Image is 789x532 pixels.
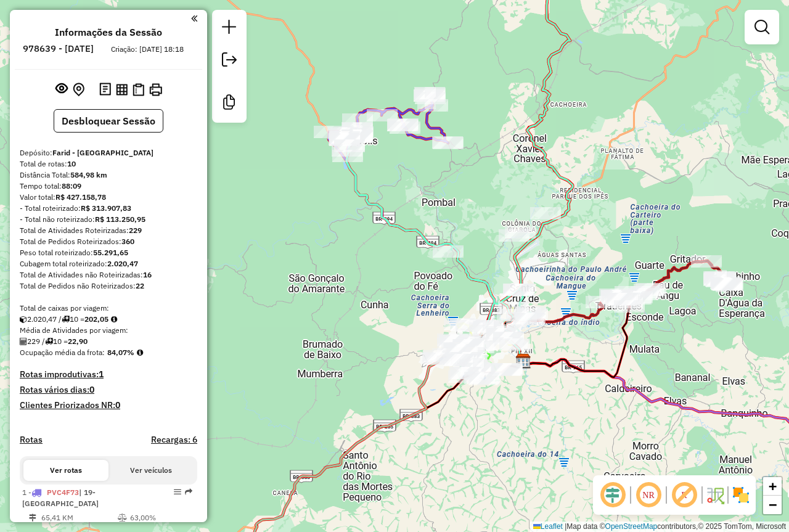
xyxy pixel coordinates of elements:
div: Atividade não roteirizada - CIA DO BOI TIRADENTE [605,293,636,305]
h4: Rotas improdutivas: [20,369,197,380]
span: + [769,478,777,494]
a: Zoom out [763,496,782,514]
i: Total de rotas [62,316,70,323]
a: Zoom in [763,477,782,496]
span: PVC4F73 [47,488,79,497]
a: Leaflet [533,522,563,531]
a: OpenStreetMap [605,522,658,531]
span: | [565,522,566,531]
h6: 978639 - [DATE] [23,43,94,54]
a: Rotas [20,435,43,445]
div: Atividade não roteirizada - SUPERMERCADO ESKYNAO [491,363,522,375]
span: Exibir rótulo [669,480,699,510]
td: 65,41 KM [41,512,117,524]
div: Média de Atividades por viagem: [20,325,197,336]
div: 2.020,47 / 10 = [20,314,197,325]
button: Visualizar Romaneio [130,81,147,99]
a: Exibir filtros [750,15,774,39]
strong: R$ 113.250,95 [95,215,145,224]
strong: 202,05 [84,314,108,324]
button: Imprimir Rotas [147,81,165,99]
strong: R$ 427.158,78 [55,192,106,202]
strong: 22,90 [68,337,88,346]
div: - Total não roteirizado: [20,214,197,225]
button: Desbloquear Sessão [54,109,163,133]
em: Rota exportada [185,488,192,496]
div: Atividade não roteirizada - SUPERMERCADO ESKYNAO [492,364,523,376]
span: 1 - [22,488,99,508]
strong: 88:09 [62,181,81,190]
em: Opções [174,488,181,496]
a: Clique aqui para minimizar o painel [191,11,197,25]
strong: 22 [136,281,144,290]
strong: 55.291,65 [93,248,128,257]
div: 229 / 10 = [20,336,197,347]
h4: Rotas vários dias: [20,385,197,395]
img: Farid - São João del Rei [515,353,531,369]
h4: Recargas: 6 [151,435,197,445]
div: Valor total: [20,192,197,203]
button: Exibir sessão original [53,80,70,99]
strong: 0 [115,399,120,411]
button: Ver veículos [108,460,194,481]
div: Total de Pedidos Roteirizados: [20,236,197,247]
a: Criar modelo [217,90,242,118]
div: Tempo total: [20,181,197,192]
strong: 10 [67,159,76,168]
img: Fluxo de ruas [705,485,725,505]
div: Total de rotas: [20,158,197,170]
div: Total de Atividades não Roteirizadas: [20,269,197,280]
strong: Farid - [GEOGRAPHIC_DATA] [52,148,153,157]
div: Total de Pedidos não Roteirizados: [20,280,197,292]
div: Atividade não roteirizada - LOURES E TOSI LTDA [452,339,483,351]
strong: 84,07% [107,348,134,357]
div: Depósito: [20,147,197,158]
button: Ver rotas [23,460,108,481]
a: Nova sessão e pesquisa [217,15,242,43]
strong: R$ 313.907,83 [81,203,131,213]
div: Peso total roteirizado: [20,247,197,258]
span: Ocupação média da frota: [20,348,105,357]
span: Ocultar deslocamento [598,480,628,510]
div: Criação: [DATE] 18:18 [106,44,189,55]
button: Centralizar mapa no depósito ou ponto de apoio [70,80,87,99]
div: Atividade não roteirizada - SUPERMERCADO ESKYNAO [491,363,521,375]
strong: 584,98 km [70,170,107,179]
div: Atividade não roteirizada - FELIPE AUGUSTO [439,335,470,347]
div: Total de Atividades Roteirizadas: [20,225,197,236]
div: Atividade não roteirizada - ROSEMEIRE DE ALMEIDA [505,226,536,239]
div: Total de caixas por viagem: [20,303,197,314]
div: - Total roteirizado: [20,203,197,214]
span: − [769,497,777,512]
i: % de utilização do peso [118,514,127,522]
td: 63,00% [129,512,192,524]
span: Ocultar NR [634,480,663,510]
div: Atividade não roteirizada - REPUBLICA DOS CONES [446,344,476,356]
strong: 2.020,47 [107,259,138,268]
img: Exibir/Ocultar setores [731,485,751,505]
strong: 360 [121,237,134,246]
div: Cubagem total roteirizado: [20,258,197,269]
strong: 229 [129,226,142,235]
div: Atividade não roteirizada - BAROUK GOURMET [602,291,633,303]
div: Atividade não roteirizada - OSMAR RAMOS SILVA [607,293,638,305]
h4: Informações da Sessão [55,27,162,38]
strong: 0 [89,384,94,395]
i: Total de rotas [45,338,53,345]
i: Cubagem total roteirizado [20,316,27,323]
em: Média calculada utilizando a maior ocupação (%Peso ou %Cubagem) de cada rota da sessão. Rotas cro... [137,349,143,356]
i: Total de Atividades [20,338,27,345]
div: Atividade não roteirizada - MARCO AURELIO DE PAU [530,207,561,219]
i: Distância Total [29,514,36,522]
button: Visualizar relatório de Roteirização [113,81,130,97]
div: Map data © contributors,© 2025 TomTom, Microsoft [530,522,789,532]
a: Exportar sessão [217,47,242,75]
i: Meta Caixas/viagem: 1,00 Diferença: 201,05 [111,316,117,323]
div: Atividade não roteirizada - NOVA TRAGALUZ [601,290,632,302]
strong: 1 [99,369,104,380]
strong: 16 [143,270,152,279]
div: Distância Total: [20,170,197,181]
button: Logs desbloquear sessão [97,80,113,99]
h4: Clientes Priorizados NR: [20,400,197,411]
